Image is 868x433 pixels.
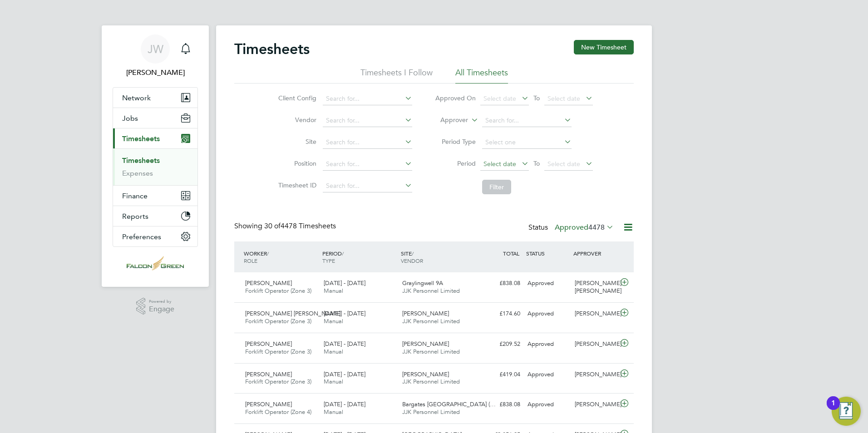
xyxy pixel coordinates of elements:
[402,408,460,416] span: JJK Personnel Limited
[342,250,344,257] span: /
[555,223,614,232] label: Approved
[574,40,634,54] button: New Timesheet
[148,43,163,55] span: JW
[402,370,449,378] span: [PERSON_NAME]
[242,245,320,269] div: WORKER
[113,88,197,108] button: Network
[571,397,618,412] div: [PERSON_NAME]
[113,186,197,206] button: Finance
[399,245,477,269] div: SITE
[412,250,414,257] span: /
[477,306,524,321] div: £174.60
[547,94,580,103] span: Select date
[528,221,616,234] div: Status
[245,348,311,355] span: Forklift Operator (Zone 3)
[477,276,524,291] div: £838.08
[531,157,542,169] span: To
[402,378,460,385] span: JJK Personnel Limited
[113,256,198,271] a: Go to home page
[244,257,257,264] span: ROLE
[113,206,197,226] button: Reports
[324,370,365,378] span: [DATE] - [DATE]
[482,114,572,127] input: Search for...
[571,367,618,382] div: [PERSON_NAME]
[122,156,160,165] a: Timesheets
[323,93,412,105] input: Search for...
[435,159,476,167] label: Period
[245,310,340,317] span: [PERSON_NAME] [PERSON_NAME]
[149,298,174,305] span: Powered by
[245,408,311,416] span: Forklift Operator (Zone 4)
[483,160,516,168] span: Select date
[324,348,343,355] span: Manual
[571,276,618,299] div: [PERSON_NAME] [PERSON_NAME]
[113,67,198,78] span: John Whyte
[324,340,365,348] span: [DATE] - [DATE]
[524,337,571,352] div: Approved
[323,136,412,149] input: Search for...
[323,158,412,171] input: Search for...
[245,378,311,385] span: Forklift Operator (Zone 3)
[276,181,316,189] label: Timesheet ID
[547,160,580,168] span: Select date
[477,397,524,412] div: £838.08
[102,25,209,287] nav: Main navigation
[531,92,542,104] span: To
[482,180,511,194] button: Filter
[483,94,516,103] span: Select date
[234,221,338,231] div: Showing
[832,397,861,426] button: Open Resource Center, 1 new notification
[267,250,269,257] span: /
[402,310,449,317] span: [PERSON_NAME]
[276,116,316,124] label: Vendor
[113,34,198,78] a: JW[PERSON_NAME]
[524,367,571,382] div: Approved
[245,287,311,295] span: Forklift Operator (Zone 3)
[245,400,292,408] span: [PERSON_NAME]
[401,257,423,264] span: VENDOR
[524,306,571,321] div: Approved
[571,245,618,261] div: APPROVER
[402,287,460,295] span: JJK Personnel Limited
[482,136,572,149] input: Select one
[524,245,571,261] div: STATUS
[122,134,160,143] span: Timesheets
[122,114,138,123] span: Jobs
[113,108,197,128] button: Jobs
[323,180,412,192] input: Search for...
[113,148,197,185] div: Timesheets
[264,221,336,231] span: 4478 Timesheets
[324,378,343,385] span: Manual
[524,276,571,291] div: Approved
[831,403,835,415] div: 1
[324,408,343,416] span: Manual
[320,245,399,269] div: PERIOD
[435,138,476,146] label: Period Type
[524,397,571,412] div: Approved
[264,221,281,231] span: 30 of
[455,67,508,84] li: All Timesheets
[276,159,316,167] label: Position
[503,250,519,257] span: TOTAL
[402,279,443,287] span: Graylingwell 9A
[477,367,524,382] div: £419.04
[245,370,292,378] span: [PERSON_NAME]
[477,337,524,352] div: £209.52
[427,116,468,125] label: Approver
[122,212,148,221] span: Reports
[324,310,365,317] span: [DATE] - [DATE]
[122,232,161,241] span: Preferences
[322,257,335,264] span: TYPE
[122,93,151,102] span: Network
[127,256,184,271] img: falcongreen-logo-retina.png
[435,94,476,102] label: Approved On
[113,128,197,148] button: Timesheets
[588,223,605,232] span: 4478
[402,400,496,408] span: Bargates [GEOGRAPHIC_DATA] (…
[245,317,311,325] span: Forklift Operator (Zone 3)
[402,340,449,348] span: [PERSON_NAME]
[149,305,174,313] span: Engage
[113,226,197,246] button: Preferences
[245,279,292,287] span: [PERSON_NAME]
[571,306,618,321] div: [PERSON_NAME]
